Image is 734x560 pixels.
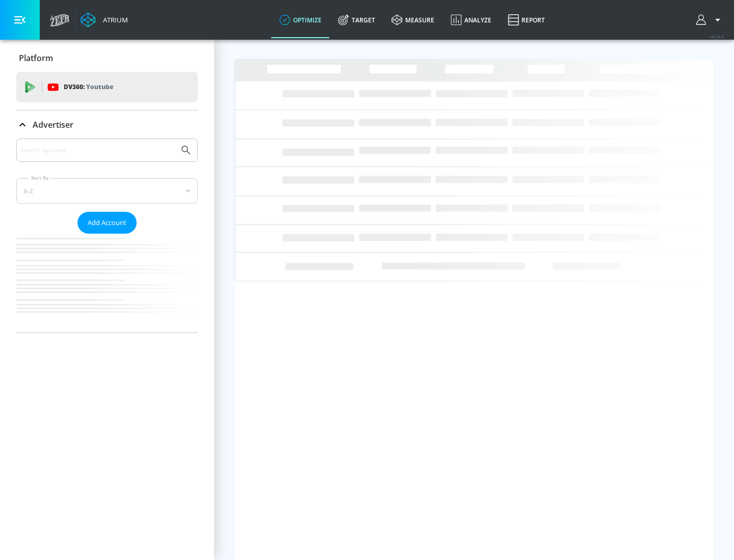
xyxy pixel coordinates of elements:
[29,175,51,181] label: Sort By
[20,144,175,157] input: Search by name
[19,52,53,64] p: Platform
[271,2,330,38] a: optimize
[383,2,442,38] a: measure
[86,81,113,92] p: Youtube
[64,81,113,93] p: DV360:
[16,234,198,332] nav: list of Advertiser
[500,2,553,38] a: Report
[81,12,128,27] a: Atrium
[99,15,128,24] div: Atrium
[710,34,724,39] span: v 4.24.0
[33,119,73,130] p: Advertiser
[330,2,383,38] a: Target
[77,212,137,234] button: Add Account
[16,138,198,332] div: Advertiser
[442,2,500,38] a: Analyze
[16,110,198,139] div: Advertiser
[88,217,126,229] span: Add Account
[16,72,198,102] div: DV360: Youtube
[16,44,198,72] div: Platform
[16,178,198,204] div: A-Z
